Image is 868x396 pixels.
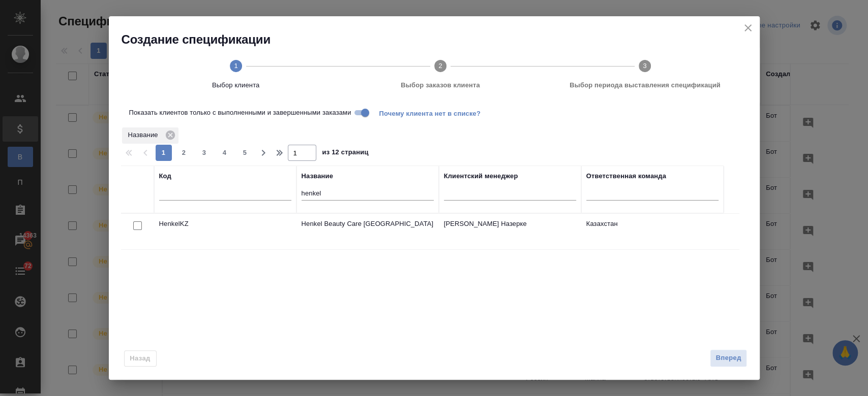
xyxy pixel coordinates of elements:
[302,171,333,181] div: Название
[217,145,233,161] button: 4
[122,127,178,144] div: Название
[176,145,192,161] button: 2
[379,109,488,117] span: Почему клиента нет в списке?
[159,171,171,181] div: Код
[740,20,756,36] button: close
[138,80,334,90] span: Выбор клиента
[444,171,518,181] div: Клиентский менеджер
[643,62,647,70] text: 3
[439,214,581,249] td: [PERSON_NAME] Назерке
[547,80,743,90] span: Выбор периода выставления спецификаций
[342,80,538,90] span: Выбор заказов клиента
[122,31,760,48] h2: Создание спецификации
[438,62,442,70] text: 2
[322,146,369,161] span: из 12 страниц
[237,145,253,161] button: 5
[715,352,741,364] span: Вперед
[237,148,253,158] span: 5
[581,214,724,249] td: Казахстан
[710,349,746,367] button: Вперед
[302,219,434,229] p: Henkel Beauty Care [GEOGRAPHIC_DATA]
[196,148,213,158] span: 3
[586,171,666,181] div: Ответственная команда
[128,130,162,140] p: Название
[196,145,213,161] button: 3
[176,148,192,158] span: 2
[217,148,233,158] span: 4
[154,214,296,249] td: HenkelKZ
[234,62,237,70] text: 1
[129,108,351,118] span: Показать клиентов только с выполненными и завершенными заказами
